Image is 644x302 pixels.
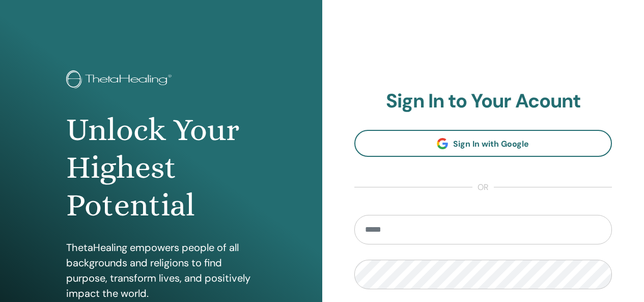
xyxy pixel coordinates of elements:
span: Sign In with Google [453,139,529,149]
h2: Sign In to Your Acount [354,90,612,113]
p: ThetaHealing empowers people of all backgrounds and religions to find purpose, transform lives, a... [66,240,256,301]
h1: Unlock Your Highest Potential [66,111,256,225]
span: or [472,181,494,194]
a: Sign In with Google [354,130,612,157]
